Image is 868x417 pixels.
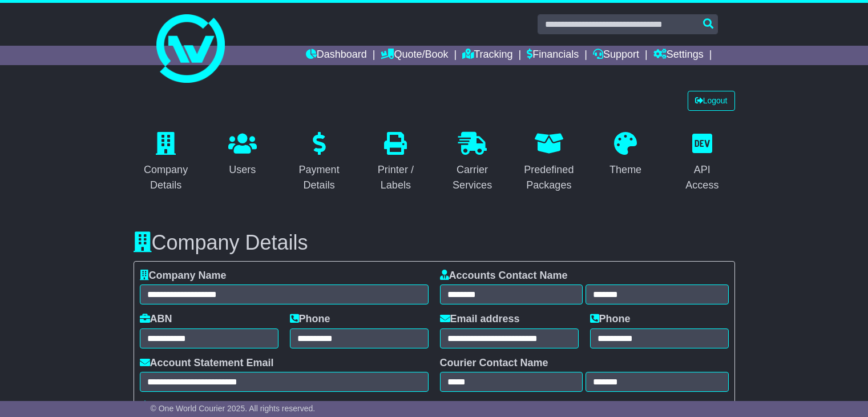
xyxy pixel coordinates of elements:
a: Payment Details [286,128,352,197]
div: Theme [609,162,641,178]
a: API Access [669,128,734,197]
a: Settings [653,46,704,65]
div: Company Details [141,162,191,193]
label: Account Statement Email [140,357,274,370]
a: Carrier Services [440,128,505,197]
label: ABN [140,313,172,326]
div: Carrier Services [447,162,498,193]
a: Predefined Packages [516,128,582,197]
label: Email address [440,313,520,326]
div: Payment Details [294,162,344,193]
label: Phone [590,313,631,326]
span: © One World Courier 2025. All rights reserved. [151,404,316,413]
h3: Company Details [134,231,735,254]
a: Quote/Book [381,46,448,65]
a: Printer / Labels [363,128,428,197]
label: Phone [290,313,330,326]
div: Users [228,162,257,178]
label: Courier Contact Name [440,357,548,370]
div: Predefined Packages [524,162,574,193]
div: Printer / Labels [370,162,421,193]
div: API Access [677,162,727,193]
a: Dashboard [306,46,367,65]
a: Financials [527,46,579,65]
a: Company Details [134,128,199,197]
a: Tracking [462,46,512,65]
a: Support [593,46,639,65]
a: Theme [602,128,649,182]
a: Logout [688,91,735,111]
a: Users [221,128,264,182]
label: Company Name [140,270,227,282]
label: Accounts Contact Name [440,270,568,282]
